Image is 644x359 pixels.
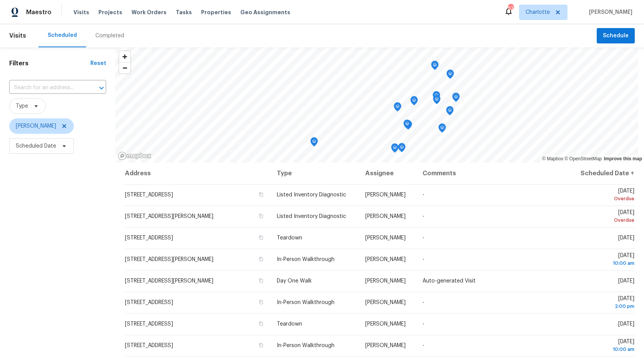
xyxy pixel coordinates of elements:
[240,8,290,16] span: Geo Assignments
[452,93,460,105] div: Map marker
[201,8,231,16] span: Properties
[125,192,173,198] span: [STREET_ADDRESS]
[9,82,85,94] input: Search for an address...
[95,32,124,40] div: Completed
[423,300,424,305] span: -
[526,8,550,16] span: Charlotte
[365,235,406,241] span: [PERSON_NAME]
[26,8,52,16] span: Maestro
[365,257,406,262] span: [PERSON_NAME]
[16,122,56,130] span: [PERSON_NAME]
[391,143,399,155] div: Map marker
[398,143,406,155] div: Map marker
[258,320,265,327] button: Copy Address
[438,123,446,135] div: Map marker
[119,62,130,73] button: Zoom out
[277,192,346,198] span: Listed Inventory Diagnostic
[576,339,634,353] span: [DATE]
[423,257,424,262] span: -
[125,321,173,327] span: [STREET_ADDRESS]
[125,343,173,348] span: [STREET_ADDRESS]
[576,253,634,267] span: [DATE]
[9,60,90,67] h1: Filters
[16,102,28,110] span: Type
[277,235,302,241] span: Teardown
[73,8,89,16] span: Visits
[576,188,634,203] span: [DATE]
[271,163,359,184] th: Type
[410,96,418,108] div: Map marker
[576,195,634,203] div: Overdue
[119,51,130,62] button: Zoom in
[576,302,634,310] div: 2:00 pm
[423,214,424,219] span: -
[576,216,634,224] div: Overdue
[365,300,406,305] span: [PERSON_NAME]
[277,300,334,305] span: In-Person Walkthrough
[310,137,318,149] div: Map marker
[365,321,406,327] span: [PERSON_NAME]
[433,91,440,103] div: Map marker
[16,142,56,150] span: Scheduled Date
[576,259,634,267] div: 10:00 am
[604,156,642,161] a: Improve this map
[394,102,401,114] div: Map marker
[576,346,634,353] div: 10:00 am
[423,343,424,348] span: -
[603,31,629,41] span: Schedule
[125,214,213,219] span: [STREET_ADDRESS][PERSON_NAME]
[423,321,424,327] span: -
[446,70,454,81] div: Map marker
[586,8,632,16] span: [PERSON_NAME]
[258,299,265,306] button: Copy Address
[258,213,265,219] button: Copy Address
[564,156,602,161] a: OpenStreetMap
[576,210,634,224] span: [DATE]
[508,5,513,12] div: 57
[597,28,635,44] button: Schedule
[176,10,192,15] span: Tasks
[423,192,424,198] span: -
[90,60,106,67] div: Reset
[131,8,166,16] span: Work Orders
[618,278,634,284] span: [DATE]
[359,163,416,184] th: Assignee
[618,321,634,327] span: [DATE]
[569,163,635,184] th: Scheduled Date ↑
[96,83,107,93] button: Open
[277,343,334,348] span: In-Person Walkthrough
[542,156,563,161] a: Mapbox
[258,234,265,241] button: Copy Address
[423,278,476,284] span: Auto-generated Visit
[365,192,406,198] span: [PERSON_NAME]
[258,277,265,284] button: Copy Address
[98,8,122,16] span: Projects
[258,191,265,198] button: Copy Address
[446,106,454,118] div: Map marker
[433,95,441,107] div: Map marker
[258,342,265,349] button: Copy Address
[618,235,634,241] span: [DATE]
[365,214,406,219] span: [PERSON_NAME]
[118,151,151,160] a: Mapbox homepage
[125,235,173,241] span: [STREET_ADDRESS]
[416,163,569,184] th: Comments
[277,321,302,327] span: Teardown
[115,47,638,163] canvas: Map
[423,235,424,241] span: -
[365,343,406,348] span: [PERSON_NAME]
[125,278,213,284] span: [STREET_ADDRESS][PERSON_NAME]
[576,296,634,310] span: [DATE]
[277,278,312,284] span: Day One Walk
[277,214,346,219] span: Listed Inventory Diagnostic
[48,32,77,39] div: Scheduled
[277,257,334,262] span: In-Person Walkthrough
[125,257,213,262] span: [STREET_ADDRESS][PERSON_NAME]
[258,256,265,263] button: Copy Address
[365,278,406,284] span: [PERSON_NAME]
[125,300,173,305] span: [STREET_ADDRESS]
[125,163,271,184] th: Address
[403,120,411,131] div: Map marker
